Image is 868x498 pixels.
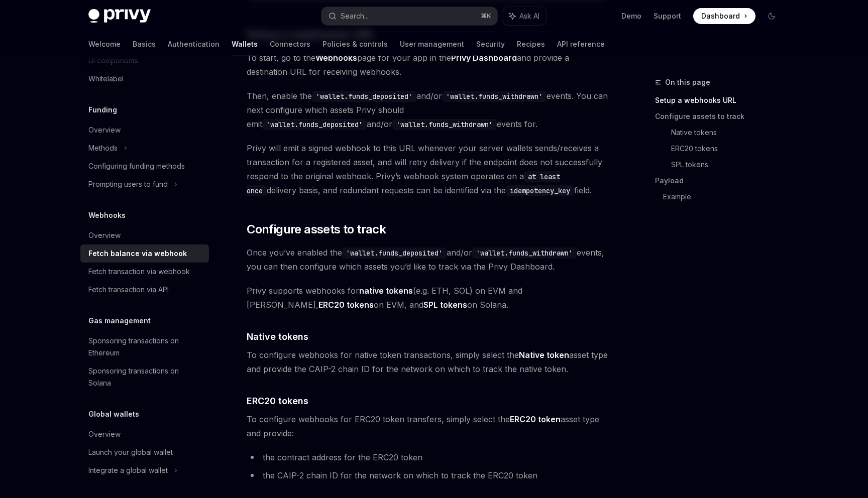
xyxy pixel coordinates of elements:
[247,284,609,312] span: Privy supports webhooks for (e.g. ETH, SOL) on EVM and [PERSON_NAME], on EVM, and on Solana.
[88,446,173,458] div: Launch your global wallet
[247,89,609,131] span: Then, enable the and/or events. You can next configure which assets Privy should emit and/or even...
[247,394,308,408] span: ERC20 tokens
[621,11,641,21] a: Demo
[341,10,369,22] div: Search...
[764,8,780,24] button: Toggle dark mode
[80,263,209,281] a: Fetch transaction via webhook
[315,53,357,63] a: Webhooks
[80,281,209,299] a: Fetch transaction via API
[80,332,209,362] a: Sponsoring transactions on Ethereum
[88,335,203,359] div: Sponsoring transactions on Ethereum
[312,91,416,102] code: 'wallet.funds_deposited'
[80,70,209,88] a: Whitelabel
[88,247,187,260] div: Fetch balance via webhook
[88,229,121,241] div: Overview
[247,330,308,343] span: Native tokens
[392,119,497,130] code: 'wallet.funds_withdrawn'
[168,32,220,56] a: Authentication
[247,221,386,237] span: Configure assets to track
[262,119,367,130] code: 'wallet.funds_deposited'
[442,91,547,102] code: 'wallet.funds_withdrawn'
[80,443,209,461] a: Launch your global wallet
[506,185,574,196] code: idempotency_key
[671,125,788,141] a: Native tokens
[88,32,121,56] a: Welcome
[671,141,788,157] a: ERC20 tokens
[502,7,547,25] button: Ask AI
[247,348,609,376] span: To configure webhooks for native token transactions, simply select the asset type and provide the...
[80,362,209,392] a: Sponsoring transactions on Solana
[517,32,545,56] a: Recipes
[88,178,168,190] div: Prompting users to fund
[80,226,209,244] a: Overview
[557,32,605,56] a: API reference
[342,247,447,259] code: 'wallet.funds_deposited'
[519,350,569,360] strong: Native token
[88,73,124,85] div: Whitelabel
[693,8,755,24] a: Dashboard
[247,412,609,440] span: To configure webhooks for ERC20 token transfers, simply select the asset type and provide:
[88,284,169,296] div: Fetch transaction via API
[232,32,258,56] a: Wallets
[321,7,497,25] button: Search...⌘K
[88,428,121,440] div: Overview
[519,11,539,21] span: Ask AI
[247,468,609,482] li: the CAIP-2 chain ID for the network on which to track the ERC20 token
[88,142,118,154] div: Methods
[88,464,168,476] div: Integrate a global wallet
[88,266,190,278] div: Fetch transaction via webhook
[88,160,185,172] div: Configuring funding methods
[663,189,788,205] a: Example
[247,450,609,464] li: the contract address for the ERC20 token
[400,32,464,56] a: User management
[423,300,467,310] strong: SPL tokens
[315,53,357,63] strong: Webhooks
[133,32,156,56] a: Basics
[80,157,209,175] a: Configuring funding methods
[359,286,413,296] strong: native tokens
[80,244,209,263] a: Fetch balance via webhook
[270,32,310,56] a: Connectors
[247,141,609,197] span: Privy will emit a signed webhook to this URL whenever your server wallets sends/receives a transa...
[318,300,374,310] strong: ERC20 tokens
[88,365,203,389] div: Sponsoring transactions on Solana
[88,315,151,327] h5: Gas management
[510,414,561,424] strong: ERC20 token
[481,12,491,20] span: ⌘ K
[88,9,151,23] img: dark logo
[655,92,788,108] a: Setup a webhooks URL
[88,104,117,116] h5: Funding
[80,425,209,443] a: Overview
[88,124,121,136] div: Overview
[472,247,577,259] code: 'wallet.funds_withdrawn'
[476,32,505,56] a: Security
[88,209,126,221] h5: Webhooks
[655,108,788,125] a: Configure assets to track
[88,408,139,420] h5: Global wallets
[671,157,788,173] a: SPL tokens
[654,11,681,21] a: Support
[665,76,710,88] span: On this page
[247,51,609,79] span: To start, go to the page for your app in the and provide a destination URL for receiving webhooks.
[701,11,740,21] span: Dashboard
[80,121,209,139] a: Overview
[247,245,609,274] span: Once you’ve enabled the and/or events, you can then configure which assets you’d like to track vi...
[655,173,788,189] a: Payload
[451,53,517,63] a: Privy Dashboard
[322,32,388,56] a: Policies & controls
